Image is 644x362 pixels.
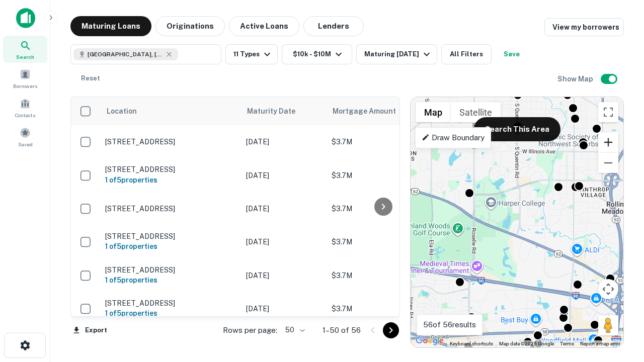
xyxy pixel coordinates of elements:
button: Go to next page [383,322,399,338]
div: Maturing [DATE] [364,48,433,60]
a: Search [3,36,47,63]
button: Zoom in [598,132,618,152]
a: Open this area in Google Maps (opens a new window) [413,334,446,347]
span: Borrowers [13,82,37,90]
button: $10k - $10M [282,44,352,64]
button: Originations [155,16,225,36]
p: [STREET_ADDRESS] [105,137,236,146]
p: 56 of 56 results [423,319,476,331]
p: $3.7M [332,236,432,247]
button: Toggle fullscreen view [598,102,618,122]
p: [STREET_ADDRESS] [105,232,236,241]
h6: 1 of 5 properties [105,241,236,252]
button: Zoom out [598,153,618,173]
a: Terms (opens in new tab) [560,341,574,346]
a: Report a map error [580,341,620,346]
button: Show street map [416,102,451,122]
th: Maturity Date [241,97,327,125]
span: Location [106,105,137,117]
a: Contacts [3,94,47,121]
button: Search This Area [474,117,560,141]
button: Maturing Loans [70,16,151,36]
p: 1–50 of 56 [323,324,361,336]
p: [STREET_ADDRESS] [105,265,236,275]
h6: Show Map [557,73,595,84]
th: Mortgage Amount [327,97,437,125]
p: $3.7M [332,170,432,181]
h6: 1 of 5 properties [105,174,236,186]
button: Export [70,323,110,338]
p: [DATE] [246,303,321,314]
img: capitalize-icon.png [16,8,35,28]
p: $3.7M [332,303,432,314]
p: [STREET_ADDRESS] [105,165,236,174]
a: Saved [3,123,47,150]
h6: 1 of 5 properties [105,308,236,319]
button: All Filters [441,44,492,64]
div: 50 [281,323,306,337]
th: Location [100,97,241,125]
p: [STREET_ADDRESS] [105,204,236,213]
button: Active Loans [229,16,299,36]
button: Save your search to get updates of matches that match your search criteria. [496,44,528,64]
span: Map data ©2025 Google [499,341,554,346]
button: 11 Types [225,44,278,64]
span: Saved [18,140,33,148]
p: [DATE] [246,270,321,281]
p: [DATE] [246,170,321,181]
button: Show satellite imagery [451,102,501,122]
p: $3.7M [332,270,432,281]
button: Map camera controls [598,279,618,299]
p: [DATE] [246,136,321,147]
p: [STREET_ADDRESS] [105,299,236,308]
p: $3.7M [332,136,432,147]
p: $3.7M [332,203,432,214]
a: View my borrowers [544,18,624,36]
iframe: Chat Widget [594,282,644,330]
span: Search [16,53,34,61]
button: Keyboard shortcuts [450,340,493,347]
span: Mortgage Amount [333,105,409,117]
img: Google [413,334,446,347]
button: Reset [74,68,107,88]
button: Lenders [303,16,364,36]
p: Rows per page: [223,324,277,336]
a: Borrowers [3,65,47,92]
button: Maturing [DATE] [356,44,437,64]
span: Maturity Date [247,105,308,117]
p: [DATE] [246,203,321,214]
div: 0 0 [411,97,623,347]
span: Contacts [15,111,35,119]
p: [DATE] [246,236,321,247]
p: Draw Boundary [422,132,485,144]
h6: 1 of 5 properties [105,275,236,286]
span: [GEOGRAPHIC_DATA], [GEOGRAPHIC_DATA] [88,50,163,59]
